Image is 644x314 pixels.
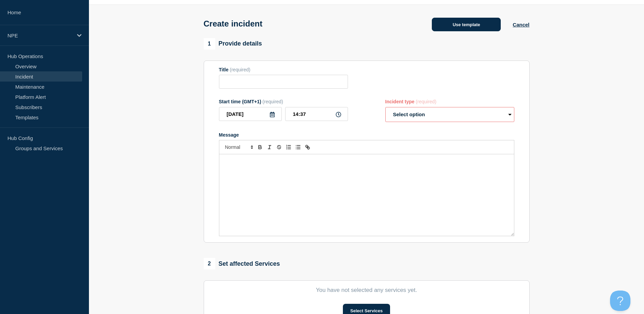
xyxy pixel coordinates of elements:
[219,67,348,72] div: Title
[222,143,255,151] span: Font size
[219,154,514,236] div: Message
[219,75,348,89] input: Title
[274,143,284,151] button: Toggle strikethrough text
[219,287,514,294] p: You have not selected any services yet.
[293,143,303,151] button: Toggle bulleted list
[262,99,283,104] span: (required)
[255,143,265,151] button: Toggle bold text
[219,132,514,138] div: Message
[204,19,262,29] h1: Create incident
[610,291,630,311] iframe: Help Scout Beacon - Open
[204,258,215,269] span: 2
[303,143,312,151] button: Toggle link
[7,33,73,38] p: NPE
[416,99,437,104] span: (required)
[513,22,529,28] button: Cancel
[230,67,251,72] span: (required)
[385,107,514,122] select: Incident type
[219,107,282,121] input: YYYY-MM-DD
[432,18,501,31] button: Use template
[385,99,514,104] div: Incident type
[285,107,348,121] input: HH:MM
[219,99,348,104] div: Start time (GMT+1)
[204,258,280,269] div: Set affected Services
[204,38,262,50] div: Provide details
[265,143,274,151] button: Toggle italic text
[284,143,293,151] button: Toggle ordered list
[204,38,215,50] span: 1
